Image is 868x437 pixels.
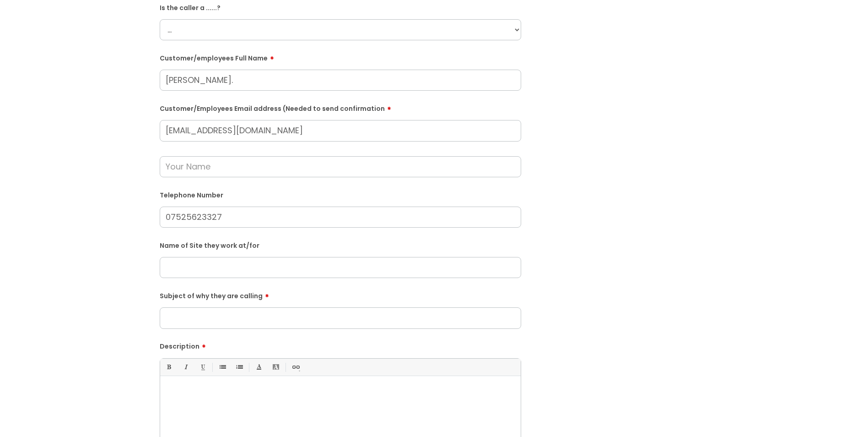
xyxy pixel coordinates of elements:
a: Bold (Ctrl-B) [163,361,174,373]
a: • Unordered List (Ctrl-Shift-7) [216,361,228,373]
input: Your Name [160,156,521,177]
label: Description [160,339,521,350]
label: Customer/employees Full Name [160,51,521,62]
a: Italic (Ctrl-I) [180,361,191,373]
input: Email [160,120,521,141]
label: Is the caller a ......? [160,2,521,12]
a: Underline(Ctrl-U) [197,361,208,373]
label: Telephone Number [160,190,521,199]
a: 1. Ordered List (Ctrl-Shift-8) [233,361,245,373]
a: Back Color [270,361,281,373]
label: Name of Site they work at/for [160,240,521,250]
a: Font Color [253,361,264,373]
label: Subject of why they are calling [160,289,521,300]
a: Link [290,361,301,373]
label: Customer/Employees Email address (Needed to send confirmation [160,102,521,113]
